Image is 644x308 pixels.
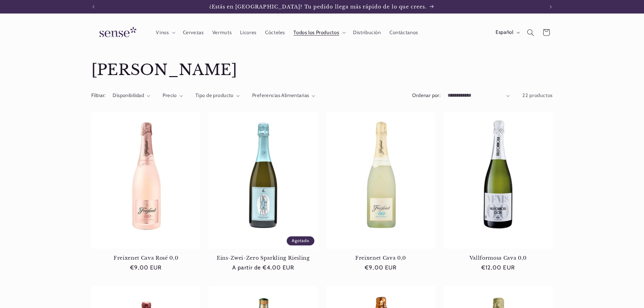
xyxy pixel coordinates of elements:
[195,92,240,99] summary: Tipo de producto (0 seleccionado)
[385,25,422,40] a: Contáctanos
[236,25,261,40] a: Licores
[293,29,339,36] span: Todos los Productos
[289,25,349,40] summary: Todos los Productos
[163,92,177,98] span: Precio
[113,92,144,98] span: Disponibilidad
[444,255,553,261] a: Vallformosa Cava 0,0
[156,29,169,36] span: Vinos
[240,29,256,36] span: Licores
[212,29,232,36] span: Vermuts
[349,25,385,40] a: Distribución
[261,25,289,40] a: Cócteles
[89,20,145,45] a: Sense
[252,92,309,98] span: Preferencias Alimentarias
[523,25,539,40] summary: Búsqueda
[496,29,513,36] span: Español
[209,255,318,261] a: Eins-Zwei-Zero Sparkling Riesling
[163,92,183,99] summary: Precio
[91,255,200,261] a: Freixenet Cava Rosé 0,0
[353,29,381,36] span: Distribución
[91,23,142,42] img: Sense
[208,25,236,40] a: Vermuts
[522,92,553,98] span: 22 productos
[389,29,418,36] span: Contáctanos
[113,92,150,99] summary: Disponibilidad (0 seleccionado)
[91,61,553,80] h1: [PERSON_NAME]
[326,255,435,261] a: Freixenet Cava 0,0
[91,92,105,99] h2: Filtrar:
[183,29,204,36] span: Cervezas
[178,25,208,40] a: Cervezas
[412,92,440,98] label: Ordenar por:
[152,25,178,40] summary: Vinos
[209,4,427,10] span: ¿Estás en [GEOGRAPHIC_DATA]? Tu pedido llega más rápido de lo que crees.
[491,26,523,39] button: Español
[195,92,234,98] span: Tipo de producto
[252,92,315,99] summary: Preferencias Alimentarias (0 seleccionado)
[265,29,285,36] span: Cócteles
